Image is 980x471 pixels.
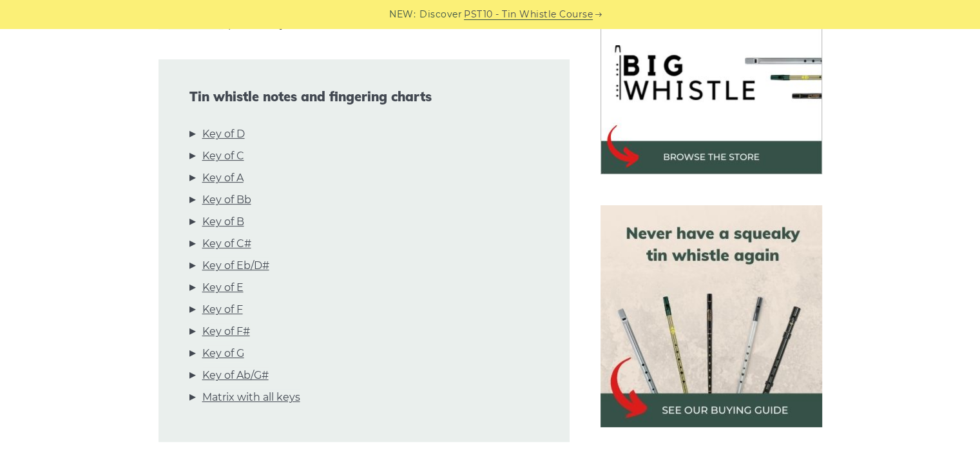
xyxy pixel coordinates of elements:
a: Key of C# [202,235,251,252]
img: tin whistle buying guide [600,205,822,427]
a: Key of Ab/G# [202,367,269,384]
a: Key of B [202,214,244,230]
a: PST10 - Tin Whistle Course [464,7,593,22]
span: Tin whistle notes and fingering charts [189,89,539,105]
a: Key of D [202,126,245,143]
a: Key of E [202,279,244,296]
a: Key of A [202,170,244,186]
a: Key of G [202,345,244,362]
a: Key of C [202,148,244,165]
span: NEW: [389,7,416,22]
a: Key of Eb/D# [202,257,269,274]
a: Key of Bb [202,192,251,208]
a: Key of F# [202,323,250,340]
span: Discover [419,7,462,22]
a: Matrix with all keys [202,389,300,406]
a: Key of F [202,301,243,318]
